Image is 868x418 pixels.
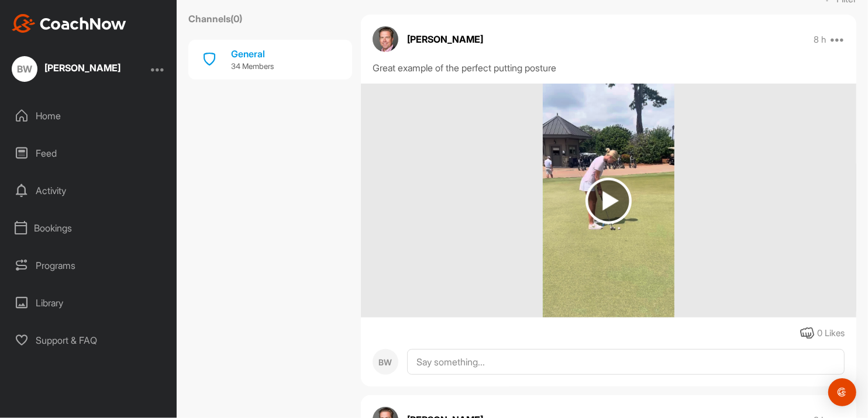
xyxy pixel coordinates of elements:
img: avatar [373,26,398,52]
div: General [231,47,274,61]
div: Activity [6,176,171,205]
div: Bookings [6,213,171,243]
img: CoachNow [12,14,126,33]
p: 34 Members [231,61,274,72]
p: [PERSON_NAME] [407,32,483,46]
p: 8 h [814,34,826,46]
img: play [585,178,632,224]
div: Feed [6,139,171,168]
div: Library [6,288,171,317]
img: media [543,84,674,317]
div: Home [6,101,171,130]
div: BW [12,56,37,82]
div: BW [373,349,398,375]
div: 0 Likes [817,327,845,340]
label: Channels ( 0 ) [188,12,242,26]
div: [PERSON_NAME] [44,63,120,72]
div: Great example of the perfect putting posture [373,61,845,75]
div: Support & FAQ [6,326,171,355]
div: Open Intercom Messenger [828,378,856,406]
div: Programs [6,251,171,280]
